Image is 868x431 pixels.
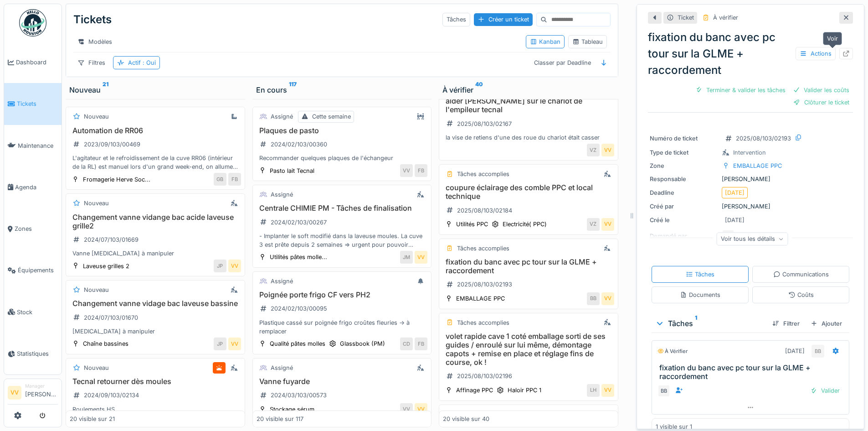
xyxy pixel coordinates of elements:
[823,32,842,45] div: Voir
[289,84,297,95] sup: 117
[84,391,139,400] div: 2024/09/103/02134
[19,9,46,36] img: Badge_color-CXgf-gQk.svg
[678,13,694,22] div: Ticket
[650,134,718,143] div: Numéro de ticket
[256,84,428,95] div: En cours
[271,190,293,199] div: Assigné
[415,338,427,350] div: FB
[73,56,109,69] div: Filtres
[443,97,614,114] h3: aider [PERSON_NAME] sur le chariot de l'empileur tecnal
[4,333,62,374] a: Statistiques
[457,318,509,327] div: Tâches accomplies
[457,119,512,128] div: 2025/08/103/02167
[4,125,62,166] a: Maintenance
[271,277,293,286] div: Assigné
[692,84,789,96] div: Terminer & valider les tâches
[601,384,614,397] div: VV
[657,348,688,355] div: À vérifier
[257,377,428,386] h3: Vanne fuyarde
[4,166,62,208] a: Agenda
[84,140,140,149] div: 2023/09/103/00469
[442,13,470,26] div: Tâches
[15,183,58,192] span: Agenda
[443,415,489,423] div: 20 visible sur 40
[790,96,853,109] div: Clôturer le ticket
[271,391,327,400] div: 2024/03/103/00573
[415,403,427,416] div: VV
[587,144,600,156] div: VZ
[812,345,824,358] div: BB
[443,332,614,367] h3: volet rapide cave 1 coté emballage sorti de ses guides / enroulé sur lui même, démontage capots +...
[650,175,718,183] div: Responsable
[17,308,58,317] span: Stock
[25,383,58,389] div: Manager
[73,8,112,31] div: Tickets
[657,384,670,397] div: BB
[695,318,697,329] sup: 1
[69,84,241,95] div: Nouveau
[73,35,116,48] div: Modèles
[4,42,62,83] a: Dashboard
[400,164,413,177] div: VV
[442,84,615,95] div: À vérifier
[8,386,21,400] li: VV
[650,202,718,211] div: Créé par
[70,249,241,258] div: Vanne [MEDICAL_DATA] à manipuler
[257,291,428,299] h3: Poignée porte frigo CF vers PH2
[4,208,62,249] a: Zones
[271,140,327,149] div: 2024/02/103/00360
[733,148,766,157] div: Intervention
[84,286,109,294] div: Nouveau
[4,83,62,125] a: Tickets
[70,299,241,308] h3: Changement vanne vidage bac laveuse bassine
[271,363,293,372] div: Assigné
[400,251,413,264] div: JM
[456,386,493,395] div: Affinage PPC
[70,126,241,135] h3: Automation de RR06
[457,280,512,289] div: 2025/08/103/02193
[15,224,58,233] span: Zones
[659,363,845,381] h3: fixation du banc avec pc tour sur la GLME + raccordement
[736,134,791,143] div: 2025/08/103/02193
[648,29,853,78] div: fixation du banc avec pc tour sur la GLME + raccordement
[650,148,718,157] div: Type de ticket
[257,126,428,135] h3: Plaques de pasto
[214,260,226,272] div: JP
[70,405,241,414] div: Roulements HS
[25,383,58,402] li: [PERSON_NAME]
[84,112,109,121] div: Nouveau
[650,161,718,170] div: Zone
[443,258,614,275] h3: fixation du banc avec pc tour sur la GLME + raccordement
[457,372,512,380] div: 2025/08/103/02196
[503,220,547,228] div: Electricité( PPC)
[530,37,560,46] div: Kanban
[733,161,782,170] div: EMBALLAGE PPC
[587,384,600,397] div: LH
[128,58,156,67] div: Actif
[475,84,483,95] sup: 40
[769,317,803,330] div: Filtrer
[601,144,614,156] div: VV
[4,291,62,333] a: Stock
[415,251,427,264] div: VV
[84,199,109,208] div: Nouveau
[17,349,58,358] span: Statistiques
[340,339,385,348] div: Glassbook (PM)
[400,403,413,416] div: VV
[572,37,603,46] div: Tableau
[141,59,156,66] span: : Oui
[680,291,720,299] div: Documents
[70,213,241,230] h3: Changement vanne vidange bac acide laveuse grille2
[725,216,745,224] div: [DATE]
[650,216,718,224] div: Créé le
[271,218,327,227] div: 2024/02/103/00267
[530,56,595,69] div: Classer par Deadline
[228,338,241,350] div: VV
[270,405,314,414] div: Stockage sérum
[271,304,327,313] div: 2024/02/103/00095
[270,166,314,175] div: Pasto lait Tecnal
[228,173,241,186] div: FB
[214,338,226,350] div: JP
[103,84,108,95] sup: 21
[650,188,718,197] div: Deadline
